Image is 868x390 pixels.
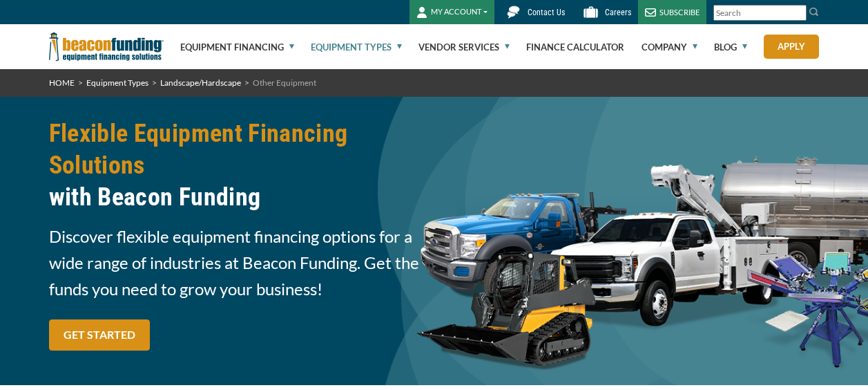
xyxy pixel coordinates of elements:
[792,8,803,19] a: Clear search text
[764,35,819,59] a: Apply
[86,77,148,88] a: Equipment Types
[713,5,807,21] input: Search
[49,181,426,213] span: with Beacon Funding
[49,24,164,69] img: Beacon Funding Corporation logo
[526,25,624,69] a: Finance Calculator
[160,77,241,88] a: Landscape/Hardscape
[714,25,747,69] a: Blog
[311,25,402,69] a: Equipment Types
[180,25,294,69] a: Equipment Financing
[49,77,75,88] a: HOME
[642,25,697,69] a: Company
[809,6,820,17] img: Search
[49,118,426,213] h2: Flexible Equipment Financing Solutions
[49,223,426,302] span: Discover flexible equipment financing options for a wide range of industries at Beacon Funding. G...
[253,77,316,88] span: Other Equipment
[605,8,631,17] span: Careers
[528,8,565,17] span: Contact Us
[418,25,510,69] a: Vendor Services
[49,319,150,351] a: GET STARTED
